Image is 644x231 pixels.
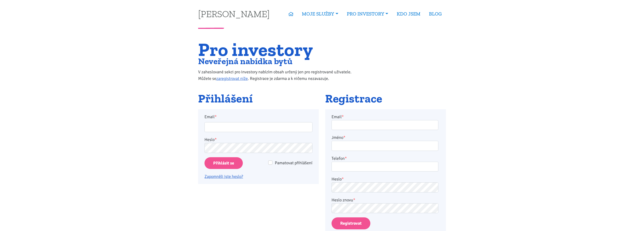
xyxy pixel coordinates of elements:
[332,176,344,182] label: Heslo
[198,92,319,105] h2: Přihlášení
[198,42,361,57] h1: Pro investory
[392,8,425,19] a: KDO JSEM
[332,197,355,203] label: Heslo znovu
[332,217,370,229] button: Registrovat
[353,197,355,203] abbr: required
[332,114,344,120] label: Email
[204,174,243,179] a: Zapomněli jste heslo?
[342,176,344,182] abbr: required
[204,136,217,143] label: Heslo
[343,135,345,140] abbr: required
[198,57,361,65] h2: Neveřejná nabídka bytů
[343,8,392,19] a: PRO INVESTORY
[332,155,347,162] label: Telefon
[204,157,243,169] input: Přihlásit se
[198,69,361,82] p: V zaheslované sekci pro investory nabízím obsah určený jen pro registrované uživatele. Můžete se ...
[332,134,345,141] label: Jméno
[275,160,312,165] span: Pamatovat přihlášení
[216,76,248,81] a: zaregistrovat níže
[342,114,344,119] abbr: required
[298,8,342,19] a: MOJE SLUŽBY
[345,156,347,161] abbr: required
[201,114,316,120] label: Email
[198,9,270,18] a: [PERSON_NAME]
[425,8,446,19] a: BLOG
[325,92,446,105] h2: Registrace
